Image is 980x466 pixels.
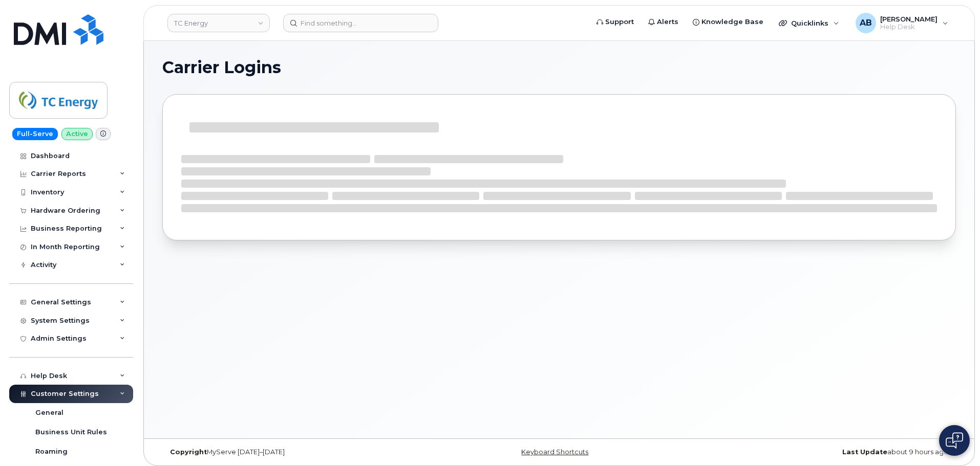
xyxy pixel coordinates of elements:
div: about 9 hours ago [691,448,956,456]
img: Open chat [946,432,963,449]
strong: Last Update [842,448,887,456]
span: Carrier Logins [162,60,281,75]
div: MyServe [DATE]–[DATE] [162,448,427,456]
strong: Copyright [170,448,207,456]
a: Keyboard Shortcuts [521,448,588,456]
